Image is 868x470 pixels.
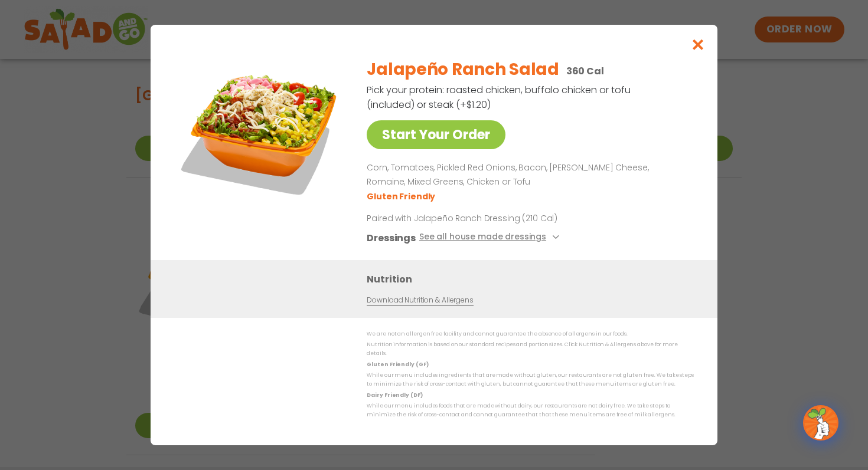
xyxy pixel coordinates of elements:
p: We are not an allergen free facility and cannot guarantee the absence of allergens in our foods. [367,330,694,338]
p: 360 Cal [566,64,604,78]
h2: Jalapeño Ranch Salad [367,57,559,82]
p: Corn, Tomatoes, Pickled Red Onions, Bacon, [PERSON_NAME] Cheese, Romaine, Mixed Greens, Chicken o... [367,161,689,189]
li: Gluten Friendly [367,190,437,203]
p: Nutrition information is based on our standard recipes and portion sizes. Click Nutrition & Aller... [367,340,694,359]
strong: Dairy Friendly (DF) [367,392,422,399]
a: Start Your Order [367,120,505,149]
a: Download Nutrition & Allergens [367,295,473,306]
p: While our menu includes ingredients that are made without gluten, our restaurants are not gluten ... [367,371,694,389]
img: Featured product photo for Jalapeño Ranch Salad [177,48,342,213]
button: Close modal [679,25,717,64]
img: wpChatIcon [804,406,837,439]
p: While our menu includes foods that are made without dairy, our restaurants are not dairy free. We... [367,402,694,420]
strong: Gluten Friendly (GF) [367,361,428,368]
h3: Dressings [367,231,416,245]
p: Pick your protein: roasted chicken, buffalo chicken or tofu (included) or steak (+$1.20) [367,83,632,112]
p: Paired with Jalapeño Ranch Dressing (210 Cal) [367,212,585,225]
button: See all house made dressings [419,231,563,245]
h3: Nutrition [367,272,700,287]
